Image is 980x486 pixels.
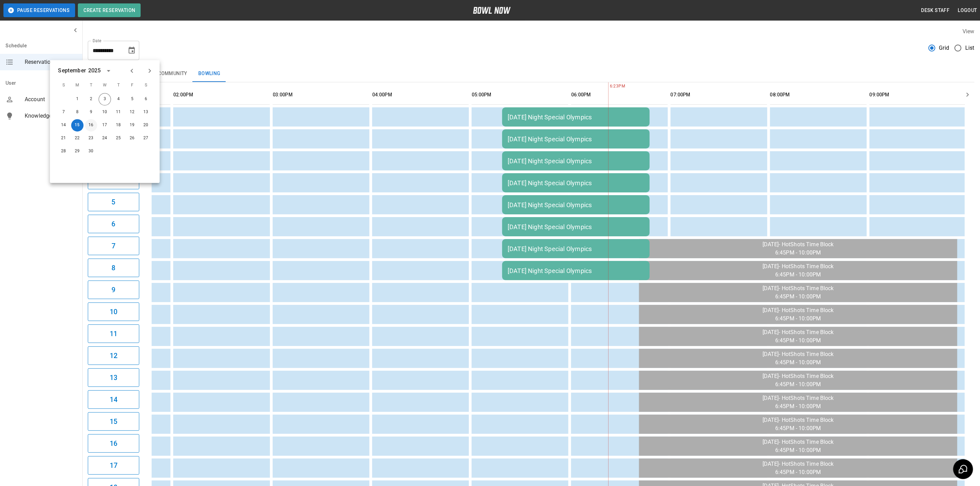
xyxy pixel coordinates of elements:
[88,346,139,365] button: 12
[508,179,644,187] div: [DATE] Night Special Olympics
[71,106,84,119] button: Sep 8, 2025
[88,193,139,211] button: 5
[144,65,156,77] button: Next month
[3,3,75,17] button: Pause Reservations
[85,145,97,158] button: Sep 30, 2025
[110,328,117,339] h6: 11
[88,259,139,277] button: 8
[88,324,139,343] button: 11
[508,114,644,121] div: [DATE] Night Special Olympics
[110,416,117,427] h6: 15
[25,95,77,104] span: Account
[110,394,117,405] h6: 14
[110,350,117,361] h6: 12
[113,79,125,93] span: T
[58,145,70,158] button: Sep 28, 2025
[85,93,97,106] button: Sep 2, 2025
[508,223,644,230] div: [DATE] Night Special Olympics
[58,132,70,145] button: Sep 21, 2025
[113,132,125,145] button: Sep 25, 2025
[110,460,117,471] h6: 17
[126,106,139,119] button: Sep 12, 2025
[85,79,97,93] span: T
[113,119,125,132] button: Sep 18, 2025
[140,119,152,132] button: Sep 20, 2025
[110,372,117,383] h6: 13
[58,119,70,132] button: Sep 14, 2025
[103,65,114,77] button: calendar view is open, switch to year view
[99,132,111,145] button: Sep 24, 2025
[58,79,70,93] span: S
[140,93,152,106] button: Sep 6, 2025
[25,58,77,66] span: Reservations
[113,93,125,106] button: Sep 4, 2025
[71,132,84,145] button: Sep 22, 2025
[71,79,84,93] span: M
[99,119,111,132] button: Sep 17, 2025
[140,132,152,145] button: Sep 27, 2025
[126,132,139,145] button: Sep 26, 2025
[88,412,139,431] button: 15
[508,245,644,252] div: [DATE] Night Special Olympics
[963,28,975,35] label: View
[152,66,193,82] button: Community
[99,106,111,119] button: Sep 10, 2025
[71,119,84,132] button: Sep 15, 2025
[88,368,139,387] button: 13
[939,44,949,52] span: Grid
[88,67,101,75] div: 2025
[88,215,139,233] button: 6
[111,240,115,251] h6: 7
[111,262,115,273] h6: 8
[113,106,125,119] button: Sep 11, 2025
[110,438,117,449] h6: 16
[71,145,84,158] button: Sep 29, 2025
[125,44,139,57] button: Choose date, selected date is Sep 15, 2025
[88,456,139,475] button: 17
[508,201,644,209] div: [DATE] Night Special Olympics
[88,66,975,82] div: inventory tabs
[25,112,77,120] span: Knowledge Base
[140,79,152,93] span: S
[88,237,139,255] button: 7
[111,284,115,295] h6: 9
[919,4,953,17] button: Desk Staff
[126,119,139,132] button: Sep 19, 2025
[193,66,226,82] button: Bowling
[508,267,644,274] div: [DATE] Night Special Olympics
[126,79,139,93] span: F
[111,218,115,229] h6: 6
[99,93,111,106] button: Sep 3, 2025
[88,390,139,409] button: 14
[508,157,644,165] div: [DATE] Night Special Olympics
[126,93,139,106] button: Sep 5, 2025
[473,7,511,14] img: logo
[99,79,111,93] span: W
[85,119,97,132] button: Sep 16, 2025
[126,65,138,77] button: Previous month
[88,434,139,453] button: 16
[88,281,139,299] button: 9
[71,93,84,106] button: Sep 1, 2025
[110,306,117,317] h6: 10
[58,67,86,75] div: September
[608,83,610,90] span: 6:23PM
[965,44,975,52] span: List
[111,197,115,208] h6: 5
[88,303,139,321] button: 10
[508,135,644,143] div: [DATE] Night Special Olympics
[58,106,70,119] button: Sep 7, 2025
[85,106,97,119] button: Sep 9, 2025
[78,3,141,17] button: Create Reservation
[140,106,152,119] button: Sep 13, 2025
[955,4,980,17] button: Logout
[85,132,97,145] button: Sep 23, 2025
